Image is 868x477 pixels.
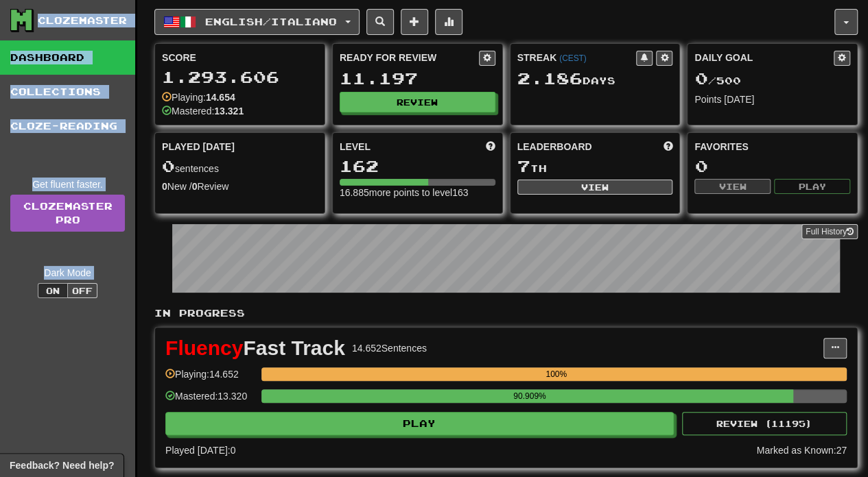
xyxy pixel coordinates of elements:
[366,9,394,35] button: Search sentences
[165,412,674,435] button: Play
[486,140,495,154] span: Score more points to level up
[214,106,244,117] strong: 13.321
[340,186,495,199] div: 16.885 more points to level 163
[517,69,583,88] span: 2.186
[435,9,462,35] button: More stats
[162,104,244,118] div: Mastered:
[694,75,740,86] span: / 500
[10,178,125,191] div: Get fluent faster.
[682,412,847,435] button: Review (11195)
[165,389,255,412] div: Mastered: 13.320
[162,51,318,64] div: Score
[38,283,68,298] button: On
[517,70,673,88] div: Day s
[10,458,114,472] span: Open feedback widget
[162,158,318,175] div: sentences
[694,51,834,66] div: Daily Goal
[801,224,858,239] button: Full History
[517,180,673,195] button: View
[340,92,495,112] button: Review
[162,181,167,192] strong: 0
[162,90,235,104] div: Playing:
[162,69,318,86] div: 1.293.606
[517,158,673,175] div: th
[165,337,243,359] wdautohl-customtag: Fluency
[154,306,858,320] p: In Progress
[10,266,125,280] div: Dark Mode
[266,367,847,381] div: 100%
[10,195,125,232] a: ClozemasterPro
[340,70,495,87] div: 11.197
[192,181,198,192] strong: 0
[517,156,530,175] span: 7
[517,140,592,154] span: Leaderboard
[756,443,847,457] div: Marked as Known: 27
[154,9,360,35] button: English/Italiano
[162,180,318,193] div: New / Review
[165,338,345,358] div: Fast Track
[67,283,97,298] button: Off
[352,341,427,355] div: 14.652 Sentences
[694,179,771,194] button: View
[663,140,672,154] span: This week in points, UTC
[38,14,127,27] div: Clozemaster
[340,158,495,175] div: 162
[340,140,371,154] span: Level
[340,51,479,64] div: Ready for Review
[517,51,637,64] div: Streak
[694,158,850,175] div: 0
[694,140,850,154] div: Favorites
[206,92,235,103] strong: 14.654
[559,53,587,63] a: (CEST)
[162,140,235,154] span: Played [DATE]
[162,156,175,175] span: 0
[165,367,255,390] div: Playing: 14.652
[205,16,337,27] span: English / Italiano
[401,9,428,35] button: Add sentence to collection
[694,69,707,88] span: 0
[165,445,235,456] span: Played [DATE]: 0
[694,93,850,106] div: Points [DATE]
[774,179,850,194] button: Play
[266,389,793,403] div: 90.909%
